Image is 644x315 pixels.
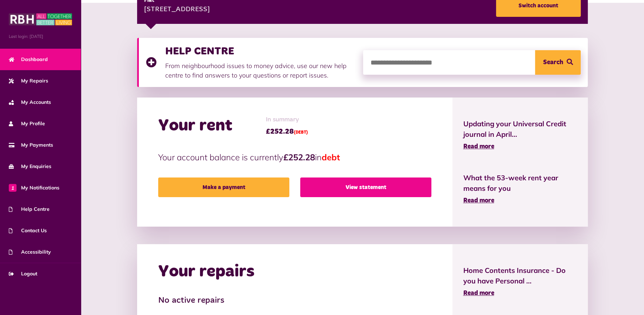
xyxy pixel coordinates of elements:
div: [STREET_ADDRESS] [144,5,210,15]
span: In summary [266,115,308,125]
h3: No active repairs [158,296,431,306]
span: Accessibility [9,248,51,256]
span: Search [543,50,563,75]
span: Read more [463,290,494,296]
span: My Enquiries [9,163,51,170]
h2: Your repairs [158,262,255,282]
span: My Repairs [9,77,48,85]
span: Read more [463,197,494,204]
a: Home Contents Insurance - Do you have Personal ... Read more [463,265,577,298]
span: My Profile [9,120,45,127]
p: From neighbourhood issues to money advice, use our new help centre to find answers to your questi... [165,61,356,80]
span: My Accounts [9,99,51,106]
a: Updating your Universal Credit journal in April... Read more [463,119,577,152]
span: My Notifications [9,184,59,192]
span: Home Contents Insurance - Do you have Personal ... [463,265,577,286]
button: Search [535,50,581,75]
a: View statement [300,177,431,197]
span: Updating your Universal Credit journal in April... [463,119,577,140]
h3: HELP CENTRE [165,45,356,58]
span: Last login: [DATE] [9,33,72,40]
a: Make a payment [158,177,289,197]
span: debt [322,152,340,162]
span: What the 53-week rent year means for you [463,173,577,194]
strong: £252.28 [283,152,315,162]
span: £252.28 [266,126,308,137]
span: (DEBT) [294,130,308,135]
img: MyRBH [9,12,72,26]
span: Help Centre [9,206,50,213]
span: Dashboard [9,56,48,63]
span: Read more [463,143,494,150]
h2: Your rent [158,116,232,136]
span: Logout [9,270,37,277]
p: Your account balance is currently in [158,151,431,163]
span: 1 [9,184,17,192]
a: What the 53-week rent year means for you Read more [463,173,577,206]
span: Contact Us [9,227,47,234]
span: My Payments [9,141,53,149]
